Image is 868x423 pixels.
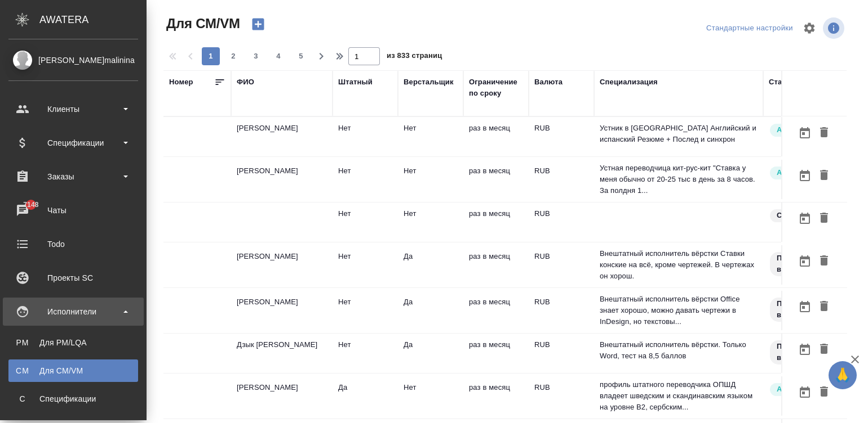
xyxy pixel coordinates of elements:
div: ФИО [237,76,254,88]
div: [PERSON_NAME]malinina [8,54,138,66]
td: [PERSON_NAME] [231,291,333,330]
button: 2 [224,47,242,65]
td: Нет [333,160,398,199]
td: RUB [529,160,594,199]
td: раз в месяц [463,334,529,373]
button: Открыть календарь загрузки [795,296,814,317]
td: RUB [529,334,594,373]
td: RUB [529,291,594,330]
p: Внештатный исполнитель вёрстки Office знает хорошо, можно давать чертежи в InDesign, но текстовы... [600,294,758,327]
td: раз в месяц [463,160,529,199]
a: Проекты SC [3,264,144,292]
span: 2 [224,51,242,62]
span: 5 [292,51,310,62]
span: Настроить таблицу [796,15,823,42]
div: Валюта [534,76,563,88]
button: 4 [269,47,287,65]
a: Todo [3,230,144,258]
div: Свежая кровь: на первые 3 заказа по тематике ставь редактора и фиксируй оценки [769,251,853,277]
div: Клиенты [8,101,138,118]
td: Да [398,334,463,373]
div: Рядовой исполнитель: назначай с учетом рейтинга [769,165,853,181]
div: Статус исполнителя [769,76,844,88]
span: Для СМ/VM [163,15,240,33]
a: 7148Чаты [3,196,144,224]
button: Удалить [814,296,834,317]
button: Удалить [814,165,834,186]
td: раз в месяц [463,376,529,416]
td: Да [333,376,398,416]
td: Нет [333,245,398,285]
button: Удалить [814,339,834,360]
td: RUB [529,117,594,156]
td: раз в месяц [463,245,529,285]
a: PMДля PM/LQA [8,331,138,354]
button: Удалить [814,123,834,143]
td: Нет [398,117,463,156]
div: Для CM/VM [14,365,132,376]
td: раз в месяц [463,291,529,330]
button: Удалить [814,251,834,272]
td: Да [398,291,463,330]
p: Подлежит внедрению [777,341,833,363]
td: RUB [529,202,594,242]
td: RUB [529,245,594,285]
div: Заказы [8,168,138,185]
div: AWATERA [39,8,147,31]
div: Чаты [8,202,138,219]
td: [PERSON_NAME] [231,376,333,416]
p: Устник в [GEOGRAPHIC_DATA] Английский и испанский Резюме + Послед и синхрон [600,123,758,145]
div: Штатный [338,76,373,88]
td: Нет [333,334,398,373]
p: Создан [777,210,804,221]
td: Нет [398,376,463,416]
p: Активен [777,124,807,136]
p: Подлежит внедрению [777,253,833,275]
button: 🙏 [829,361,857,389]
td: Нет [333,291,398,330]
span: 7148 [16,199,45,210]
td: RUB [529,376,594,416]
div: Свежая кровь: на первые 3 заказа по тематике ставь редактора и фиксируй оценки [769,296,853,323]
td: Нет [333,202,398,242]
div: Спецификации [14,393,132,404]
td: Нет [333,117,398,156]
p: профиль штатного переводчика ОПШД владеет шведским и скандинавским языком на уровне В2, сербским... [600,379,758,413]
button: Создать [245,15,272,34]
a: CMДля CM/VM [8,359,138,382]
button: Открыть календарь загрузки [795,339,814,360]
td: Нет [398,160,463,199]
td: раз в месяц [463,202,529,242]
div: Номер [169,76,193,88]
span: 3 [247,51,265,62]
div: Проекты SC [8,269,138,286]
div: Исполнители [8,303,138,320]
div: Спецификации [8,134,138,151]
div: Специализация [600,76,658,88]
button: 5 [292,47,310,65]
button: Удалить [814,382,834,403]
button: Открыть календарь загрузки [795,251,814,272]
button: Открыть календарь загрузки [795,123,814,143]
span: из 833 страниц [387,49,442,65]
p: Активен [777,384,807,395]
td: Дзык [PERSON_NAME] [231,334,333,373]
span: Посмотреть информацию [823,17,847,39]
div: Todo [8,236,138,253]
div: Для PM/LQA [14,337,132,348]
button: Открыть календарь загрузки [795,165,814,186]
td: Да [398,245,463,285]
div: Рядовой исполнитель: назначай с учетом рейтинга [769,382,853,397]
td: раз в месяц [463,117,529,156]
div: Свежая кровь: на первые 3 заказа по тематике ставь редактора и фиксируй оценки [769,339,853,366]
p: Внештатный исполнитель вёрстки. Только Word, тест на 8,5 баллов [600,339,758,362]
button: Открыть календарь загрузки [795,208,814,229]
div: Ограничение по сроку [469,76,523,99]
p: Подлежит внедрению [777,298,833,321]
span: 4 [269,51,287,62]
button: Открыть календарь загрузки [795,382,814,403]
td: [PERSON_NAME] [231,245,333,285]
p: Внештатный исполнитель вёрстки Ставки конские на всё, кроме чертежей. В чертежах он хорош. [600,248,758,282]
button: Удалить [814,208,834,229]
p: Активен [777,167,807,178]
